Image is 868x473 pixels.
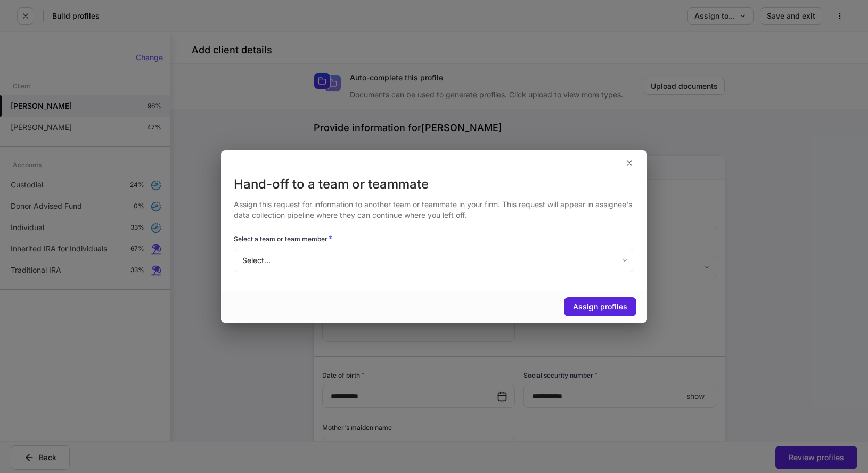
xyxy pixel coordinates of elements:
div: Assign this request for information to another team or teammate in your firm. This request will a... [234,193,634,221]
div: Hand-off to a team or teammate [234,176,634,193]
button: Assign profiles [564,297,636,316]
div: Assign profiles [573,303,627,311]
div: Select... [234,249,634,272]
h6: Select a team or team member [234,233,332,244]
